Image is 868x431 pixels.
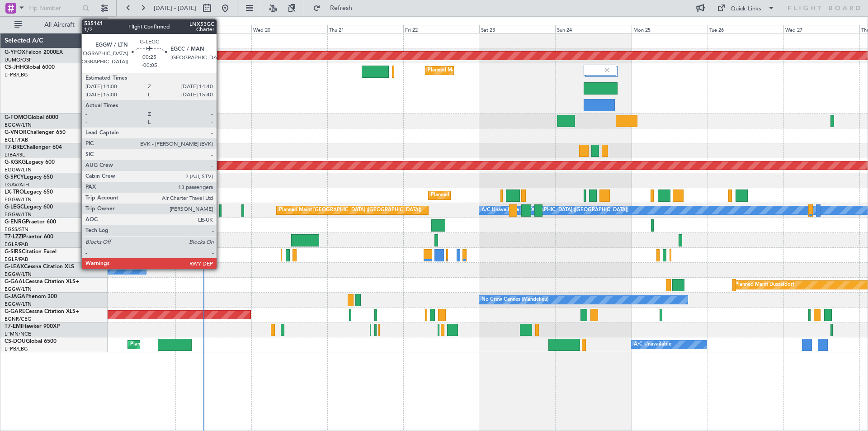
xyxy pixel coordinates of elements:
div: Tue 19 [175,25,251,33]
a: T7-EMIHawker 900XP [5,324,60,329]
a: UUMO/OSF [5,57,32,63]
a: LFPB/LBG [5,346,28,352]
button: Refresh [309,1,363,15]
span: CS-JHH [5,65,24,70]
a: EGNR/CEG [5,316,32,322]
a: EGGW/LTN [5,196,32,203]
a: EGLF/FAB [5,241,28,248]
a: EGGW/LTN [5,301,32,308]
a: G-LEGCLegacy 600 [5,204,53,210]
div: Planned Maint [GEOGRAPHIC_DATA] ([GEOGRAPHIC_DATA]) [130,338,273,351]
a: G-ENRGPraetor 600 [5,219,56,225]
span: T7-BRE [5,145,23,150]
a: G-LEAXCessna Citation XLS [5,264,74,270]
div: Sat 23 [479,25,555,33]
span: [DATE] - [DATE] [154,4,196,12]
a: G-SPCYLegacy 650 [5,175,53,180]
a: EGSS/STN [5,226,28,233]
a: LFMN/NCE [5,331,31,337]
span: G-YFOX [5,50,25,55]
a: CS-JHHGlobal 6000 [5,65,55,70]
span: G-LEGC [5,204,24,210]
div: Sun 24 [555,25,631,33]
input: Trip Number [28,1,80,15]
div: Tue 26 [708,25,783,33]
a: EGLF/FAB [5,256,28,263]
span: G-KGKG [5,160,26,165]
a: LFPB/LBG [5,71,28,78]
a: EGGW/LTN [5,271,32,278]
a: G-SIRSCitation Excel [5,249,57,255]
a: T7-LZZIPraetor 600 [5,234,53,240]
div: No Crew Cannes (Mandelieu) [481,293,548,307]
a: G-VNORChallenger 650 [5,130,66,135]
span: G-JAGA [5,294,25,299]
a: CS-DOUGlobal 6500 [5,339,57,344]
a: G-GAALCessna Citation XLS+ [5,279,79,284]
div: Mon 25 [632,25,708,33]
div: Thu 21 [327,25,403,33]
div: Planned Maint Dusseldorf [735,278,794,292]
div: Wed 27 [783,25,859,33]
a: G-FOMOGlobal 6000 [5,115,58,120]
div: [DATE] [109,18,125,26]
span: G-VNOR [5,130,27,135]
a: G-GARECessna Citation XLS+ [5,309,79,314]
div: A/C Unavailable [634,338,671,351]
a: LX-TROLegacy 650 [5,189,53,195]
a: EGGW/LTN [5,166,32,173]
span: All Aircraft [24,22,95,28]
button: Quick Links [712,1,779,15]
span: G-SPCY [5,175,24,180]
span: G-GAAL [5,279,25,284]
div: Mon 18 [99,25,175,33]
span: T7-EMI [5,324,22,329]
img: gray-close.svg [603,66,611,74]
a: G-JAGAPhenom 300 [5,294,57,299]
a: EGLF/FAB [5,137,28,143]
span: Refresh [322,5,360,11]
span: LX-TRO [5,189,24,195]
a: G-YFOXFalcon 2000EX [5,50,63,55]
div: Quick Links [731,5,761,14]
div: Planned Maint [GEOGRAPHIC_DATA] ([GEOGRAPHIC_DATA]) [279,204,421,217]
span: G-ENRG [5,219,26,225]
span: G-FOMO [5,115,28,120]
div: Wed 20 [251,25,327,33]
a: EGGW/LTN [5,286,32,293]
a: T7-BREChallenger 604 [5,145,62,150]
a: EGGW/LTN [5,211,32,218]
span: T7-LZZI [5,234,23,240]
span: G-LEAX [5,264,24,270]
div: Fri 22 [403,25,479,33]
a: EGGW/LTN [5,122,32,128]
span: CS-DOU [5,339,26,344]
button: All Aircraft [10,18,98,32]
span: G-SIRS [5,249,22,255]
div: Planned Maint [GEOGRAPHIC_DATA] ([GEOGRAPHIC_DATA]) [428,64,570,77]
a: LGAV/ATH [5,181,29,188]
a: LTBA/ISL [5,152,25,158]
div: Planned Maint [GEOGRAPHIC_DATA] ([GEOGRAPHIC_DATA]) [431,189,573,202]
div: A/C Unavailable [GEOGRAPHIC_DATA] ([GEOGRAPHIC_DATA]) [481,204,628,217]
a: G-KGKGLegacy 600 [5,160,55,165]
span: G-GARE [5,309,25,314]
